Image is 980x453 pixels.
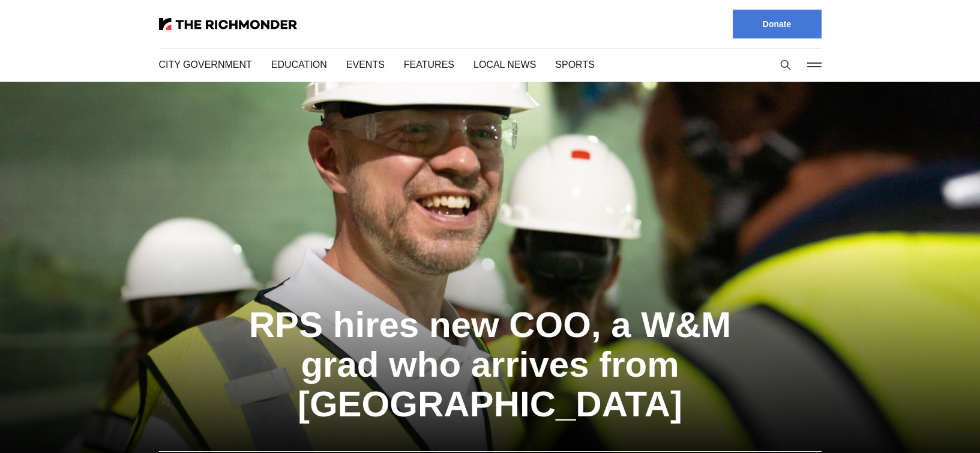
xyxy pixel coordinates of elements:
[464,58,523,71] a: Local News
[398,58,445,71] a: Features
[733,10,822,38] a: Donate
[777,56,795,74] button: Search this site
[268,58,324,71] a: Education
[879,394,980,453] iframe: portal-trigger
[241,300,739,430] a: RPS hires new COO, a W&M grad who arrives from [GEOGRAPHIC_DATA]
[159,18,297,30] img: The Richmonder
[543,58,579,71] a: Sports
[159,58,249,71] a: City Government
[343,58,379,71] a: Events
